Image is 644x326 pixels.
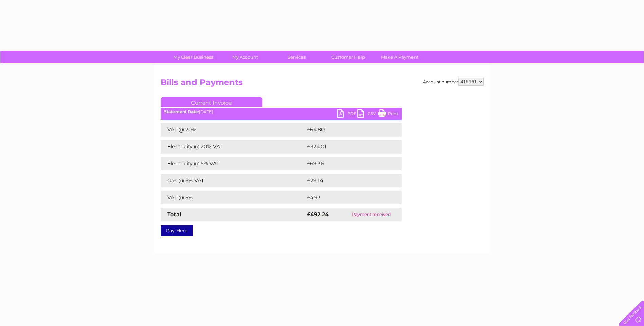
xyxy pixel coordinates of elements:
td: £324.01 [305,140,389,154]
a: CSV [357,109,378,119]
h2: Bills and Payments [161,78,484,90]
strong: Total [167,211,181,218]
td: VAT @ 5% [161,191,305,204]
a: Print [378,109,398,119]
td: £69.36 [305,157,388,170]
td: £29.14 [305,174,387,187]
td: £4.93 [305,191,386,204]
b: Statement Date: [164,109,199,114]
a: Services [269,51,325,63]
td: Electricity @ 5% VAT [161,157,305,170]
td: Payment received [341,208,402,221]
a: Make A Payment [372,51,428,63]
div: Account number [423,78,484,86]
a: My Account [217,51,273,63]
a: Pay Here [161,225,193,236]
a: Customer Help [320,51,376,63]
a: My Clear Business [165,51,221,63]
td: Gas @ 5% VAT [161,174,305,187]
a: Current Invoice [161,97,262,107]
td: Electricity @ 20% VAT [161,140,305,154]
td: £64.80 [305,123,388,137]
div: [DATE] [161,109,402,114]
td: VAT @ 20% [161,123,305,137]
strong: £492.24 [307,211,329,218]
a: PDF [337,109,357,119]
